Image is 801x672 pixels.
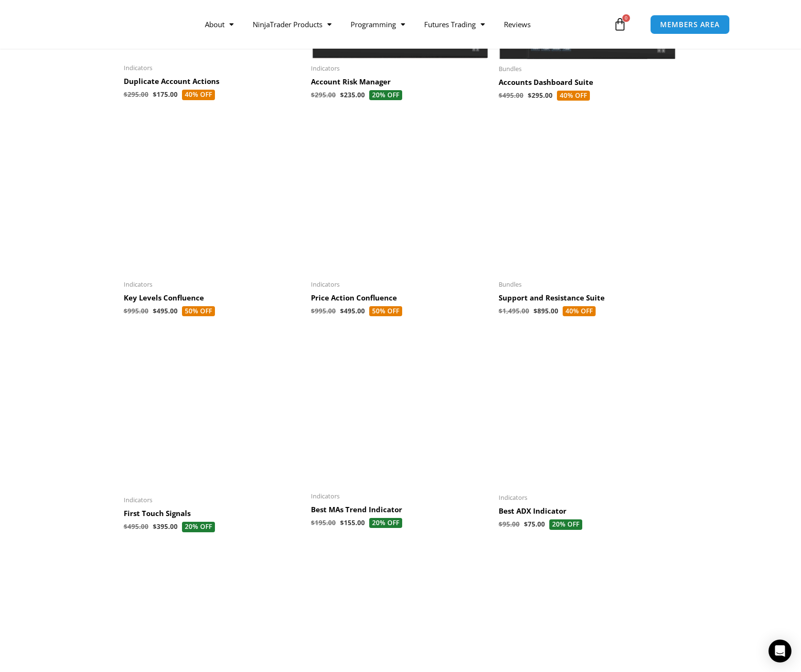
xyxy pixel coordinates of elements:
bdi: 1,495.00 [499,307,529,315]
bdi: 295.00 [311,91,336,99]
h2: Duplicate Account Actions [124,77,302,86]
span: Bundles [499,280,677,289]
a: Price Action Confluence [311,293,489,306]
span: $ [124,90,128,99]
span: $ [153,522,157,531]
span: 50% OFF [369,306,402,317]
span: 40% OFF [563,306,596,317]
span: $ [311,307,315,315]
bdi: 75.00 [524,520,545,528]
span: $ [311,518,315,527]
bdi: 495.00 [499,91,523,100]
span: 20% OFF [369,90,402,101]
span: $ [499,91,502,100]
span: Indicators [124,496,302,504]
img: Support and Resistance Suite 1 [499,122,677,274]
bdi: 95.00 [499,520,520,528]
span: 20% OFF [549,519,582,530]
span: $ [124,522,128,531]
span: $ [499,307,502,315]
span: MEMBERS AREA [660,21,720,28]
h2: Best MAs Trend Indicator [311,505,489,515]
bdi: 155.00 [340,518,365,527]
a: MEMBERS AREA [650,15,730,34]
h2: First Touch Signals [124,509,302,518]
a: Duplicate Account Actions [124,77,302,90]
span: Indicators [499,494,677,502]
a: First Touch Signals [124,509,302,522]
a: Best ADX Indicator [499,507,677,519]
a: Programming [341,13,415,35]
span: 20% OFF [182,522,215,532]
bdi: 295.00 [124,90,149,99]
span: 20% OFF [369,518,402,528]
a: Reviews [494,13,540,35]
span: $ [528,91,532,100]
span: $ [311,91,315,99]
h2: Accounts Dashboard Suite [499,78,677,87]
img: Best ADX Indicator [499,338,677,488]
bdi: 495.00 [124,522,149,531]
span: Indicators [124,280,302,289]
div: Open Intercom Messenger [769,640,791,662]
span: 40% OFF [557,91,590,101]
span: 40% OFF [182,90,215,100]
a: Best MAs Trend Indicator [311,505,489,518]
span: 50% OFF [182,306,215,317]
a: Support and Resistance Suite [499,293,677,306]
img: LogoAI | Affordable Indicators – NinjaTrader [58,7,161,41]
a: 0 [599,10,641,38]
bdi: 175.00 [153,90,178,99]
a: Account Risk Manager [311,77,489,90]
span: $ [524,520,528,528]
span: Indicators [311,64,489,72]
bdi: 235.00 [340,91,365,99]
span: $ [340,91,344,99]
span: Indicators [311,492,489,500]
h2: Best ADX Indicator [499,507,677,516]
a: Futures Trading [415,13,494,35]
span: $ [153,307,157,315]
span: $ [340,518,344,527]
span: $ [124,307,128,315]
nav: Menu [195,13,611,35]
img: First Touch Signals 1 [124,338,302,490]
bdi: 895.00 [534,307,558,315]
h2: Account Risk Manager [311,77,489,87]
a: NinjaTrader Products [243,13,341,35]
span: Indicators [124,64,302,72]
bdi: 995.00 [124,307,149,315]
span: 0 [622,14,630,22]
h2: Support and Resistance Suite [499,293,677,303]
span: Indicators [311,280,489,289]
span: $ [499,520,502,528]
bdi: 195.00 [311,518,336,527]
span: $ [340,307,344,315]
img: Best MAs Trend Indicator [311,338,489,486]
h2: Price Action Confluence [311,293,489,303]
bdi: 495.00 [340,307,365,315]
span: $ [534,307,537,315]
h2: Key Levels Confluence [124,293,302,303]
a: Key Levels Confluence [124,293,302,306]
a: Accounts Dashboard Suite [499,78,677,91]
span: Bundles [499,65,677,73]
a: About [195,13,243,35]
bdi: 995.00 [311,307,336,315]
bdi: 295.00 [528,91,553,100]
bdi: 395.00 [153,522,178,531]
bdi: 495.00 [153,307,178,315]
img: Key Levels 1 [124,122,302,274]
img: Price Action Confluence 2 [311,122,489,274]
span: $ [153,90,157,99]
